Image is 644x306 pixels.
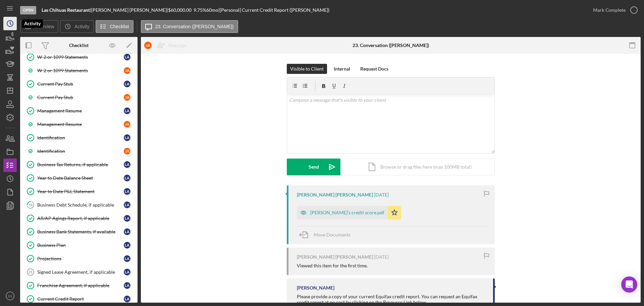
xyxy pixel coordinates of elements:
div: 23. Conversation ([PERSON_NAME]) [353,43,429,48]
button: Move Documents [297,226,357,243]
button: Send [287,159,340,175]
div: Send [309,159,319,175]
div: Current Pay Stub [37,81,124,87]
div: J A [124,121,130,128]
time: 2025-08-15 17:03 [374,254,389,260]
div: L A [124,161,130,168]
a: W-2 or 1099 StatementsLA [23,50,134,64]
button: Visible to Client [287,64,327,74]
div: L A [124,296,130,302]
div: L A [124,282,130,289]
div: L A [124,134,130,141]
div: [PERSON_NAME] [PERSON_NAME] | [91,7,168,13]
div: Management Resume [37,108,124,114]
b: Las Chihuas Restaurant [42,7,90,13]
button: Checklist [96,20,133,33]
div: Checklist [69,43,89,48]
div: J A [124,94,130,101]
div: | [42,7,91,13]
a: Franchise Agreement, if applicableLA [23,279,134,292]
div: [PERSON_NAME]’s credit score.pdf [310,210,384,215]
div: Internal [334,64,350,74]
a: Management ResumeLA [23,104,134,118]
div: L A [124,107,130,114]
div: Current Pay Stub [37,95,124,100]
button: Mark Complete [586,3,641,17]
a: Management ResumeJA [23,118,134,131]
a: IdentificationLA [23,131,134,144]
div: Business Bank Statements, if available [37,229,124,234]
a: Current Pay StubJA [23,91,134,104]
div: Identification [37,148,124,154]
button: 23. Conversation ([PERSON_NAME]) [141,20,238,33]
label: Checklist [110,24,129,29]
button: Request Docs [357,64,392,74]
div: Year to Date Balance Sheet [37,175,124,181]
div: L A [124,188,130,195]
label: Overview [35,24,54,29]
div: $60,000.00 [168,7,194,13]
tspan: 21 [29,270,33,274]
button: Internal [330,64,354,74]
div: 9.75 % [194,7,206,13]
div: L A [124,255,130,262]
div: Franchise Agreement, if applicable [37,283,124,288]
div: Open Intercom Messenger [621,276,637,293]
text: DS [8,294,12,298]
a: Year to Date Balance SheetLA [23,171,134,185]
div: J A [124,67,130,74]
label: 23. Conversation ([PERSON_NAME]) [155,24,234,29]
time: 2025-08-19 17:07 [374,192,389,198]
div: L A [124,228,130,235]
div: [PERSON_NAME] [PERSON_NAME] [297,192,373,198]
div: L A [124,54,130,60]
div: Projections [37,256,124,261]
div: Management Resume [37,122,124,127]
div: W-2 or 1099 Statements [37,54,124,60]
div: Reassign [168,39,186,52]
a: 21Signed Lease Agreement, if applicableLA [23,265,134,279]
div: Signed Lease Agreement, if applicable [37,269,124,275]
div: 60 mo [206,7,218,13]
a: AR/AP Agings Report, if applicableLA [23,212,134,225]
div: L A [124,242,130,249]
tspan: 16 [29,203,33,207]
div: J A [144,42,152,49]
div: Open [20,6,36,14]
span: Move Documents [314,232,351,237]
div: W-2 or 1099 Statements [37,68,124,73]
div: J A [124,148,130,155]
a: 16Business Debt Schedule, if applicableLA [23,198,134,212]
a: Year to Date P&L StatementLA [23,185,134,198]
button: JAReassign [141,39,193,52]
button: [PERSON_NAME]’s credit score.pdf [297,206,401,219]
div: L A [124,215,130,222]
div: Current Credit Report [37,296,124,302]
div: | [Personal] Current Credit Report ([PERSON_NAME]) [218,7,329,13]
div: L A [124,175,130,181]
div: Identification [37,135,124,140]
label: Activity [74,24,89,29]
div: L A [124,81,130,87]
div: [PERSON_NAME] [PERSON_NAME] [297,254,373,260]
div: L A [124,202,130,208]
div: [PERSON_NAME] [297,285,334,291]
div: Business Plan [37,243,124,248]
div: L A [124,269,130,275]
button: Overview [20,20,58,33]
div: Year to Date P&L Statement [37,189,124,194]
a: Business Tax Returns, if applicableLA [23,158,134,171]
a: Current Pay StubLA [23,77,134,91]
div: Mark Complete [593,3,626,17]
div: AR/AP Agings Report, if applicable [37,216,124,221]
div: Business Debt Schedule, if applicable [37,202,124,208]
a: Business Bank Statements, if availableLA [23,225,134,238]
button: DS [3,289,17,303]
div: Viewed this item for the first time. [297,263,368,268]
a: Business PlanLA [23,238,134,252]
div: Request Docs [360,64,388,74]
div: Business Tax Returns, if applicable [37,162,124,167]
div: Visible to Client [290,64,324,74]
a: ProjectionsLA [23,252,134,265]
a: IdentificationJA [23,144,134,158]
